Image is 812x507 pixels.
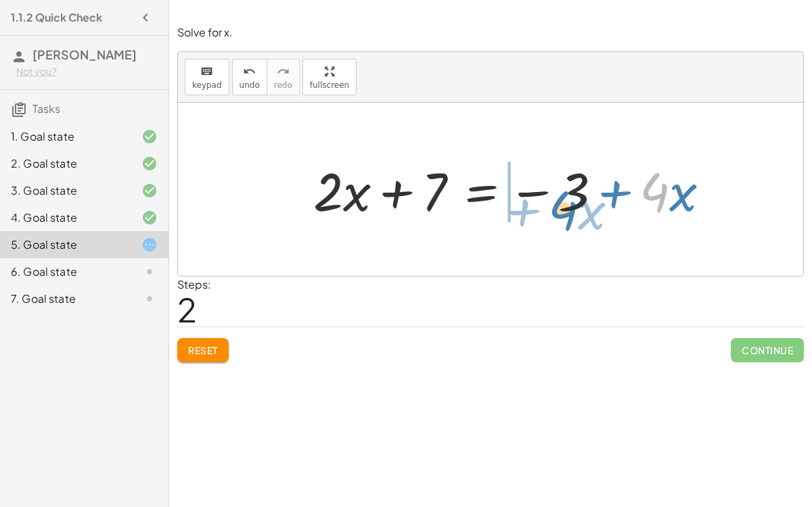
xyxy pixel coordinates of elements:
span: redo [274,80,292,90]
i: Task finished and correct. [141,128,158,145]
div: 4. Goal state [11,210,120,226]
i: Task not started. [141,291,158,307]
i: undo [243,64,256,80]
i: keyboard [200,64,213,80]
button: Reset [177,338,229,362]
button: keyboardkeypad [185,59,229,95]
span: [PERSON_NAME] [32,47,137,62]
button: redoredo [267,59,300,95]
div: 1. Goal state [11,128,120,145]
div: 6. Goal state [11,264,120,280]
span: Tasks [32,101,60,116]
i: Task finished and correct. [141,210,158,226]
span: Reset [188,344,218,356]
label: Steps: [177,277,211,291]
span: undo [240,80,260,90]
div: 5. Goal state [11,237,120,253]
span: keypad [192,80,222,90]
div: 2. Goal state [11,155,120,172]
div: 7. Goal state [11,291,120,307]
button: fullscreen [302,59,357,95]
span: 2 [177,289,197,330]
i: redo [277,64,290,80]
p: Solve for x. [177,25,804,41]
h4: 1.1.2 Quick Check [11,9,102,26]
i: Task started. [141,237,158,253]
i: Task finished and correct. [141,155,158,172]
button: undoundo [232,59,267,95]
i: Task not started. [141,264,158,280]
span: fullscreen [310,80,349,90]
div: Not you? [16,65,158,78]
i: Task finished and correct. [141,183,158,199]
div: 3. Goal state [11,183,120,199]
